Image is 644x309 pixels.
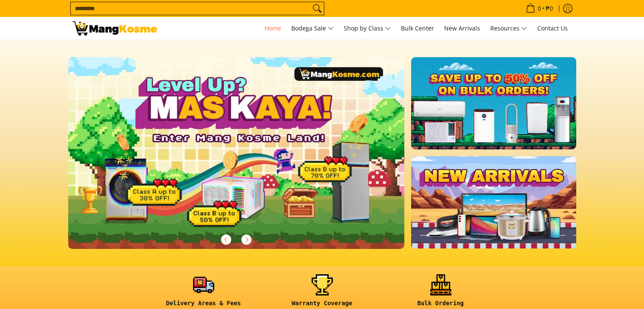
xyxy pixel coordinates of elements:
span: Shop by Class [344,23,391,34]
a: Bodega Sale [287,17,338,40]
span: Resources [490,23,527,34]
button: Search [310,2,324,15]
img: Mang Kosme: Your Home Appliances Warehouse Sale Partner! [72,21,157,36]
button: Next [237,230,256,249]
span: Bulk Center [401,24,434,32]
a: Shop by Class [340,17,395,40]
span: ₱0 [544,6,554,11]
a: New Arrivals [440,17,484,40]
span: Bodega Sale [291,23,334,34]
a: Bulk Center [397,17,438,40]
a: Home [260,17,285,40]
nav: Main Menu [166,17,572,40]
span: • [523,4,556,13]
button: Previous [217,230,235,249]
span: 0 [536,6,542,11]
span: Contact Us [537,24,568,32]
img: Gaming desktop banner [68,57,405,249]
a: Resources [486,17,531,40]
a: Contact Us [533,17,572,40]
span: Home [265,24,281,32]
span: New Arrivals [444,24,480,32]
